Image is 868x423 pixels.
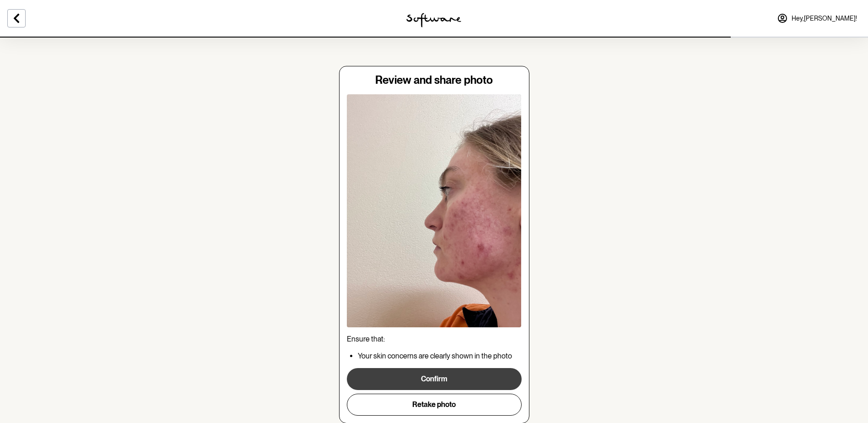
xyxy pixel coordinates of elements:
[347,335,522,343] p: Ensure that:
[771,7,863,29] a: Hey,[PERSON_NAME]!
[347,74,522,87] h4: Review and share photo
[358,352,522,360] p: Your skin concerns are clearly shown in the photo
[792,15,857,22] span: Hey, [PERSON_NAME] !
[406,13,461,27] img: software logo
[347,368,522,390] button: Confirm
[347,394,522,416] button: Retake photo
[347,94,522,327] img: review image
